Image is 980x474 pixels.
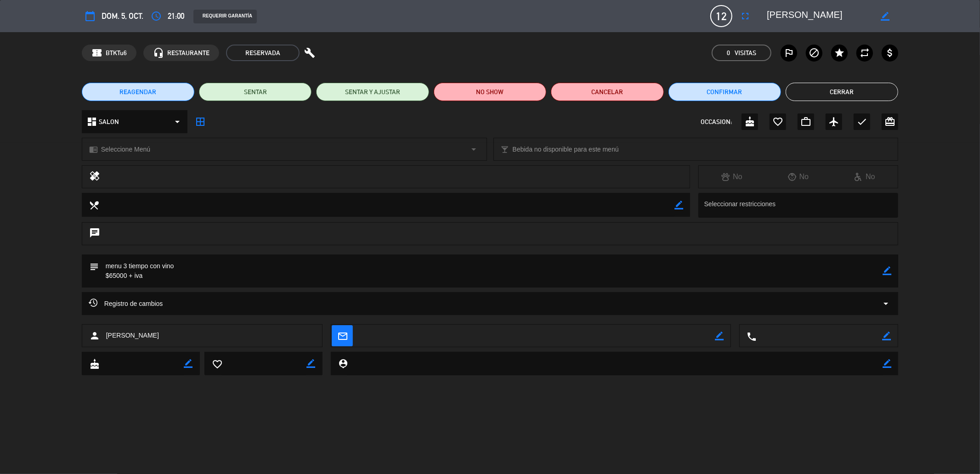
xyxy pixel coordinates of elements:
[119,87,156,97] span: REAGENDAR
[91,47,102,58] span: confirmation_number
[304,47,315,58] i: build
[856,116,867,127] i: check
[701,117,732,127] span: OCCASION:
[184,359,193,368] i: border_color
[337,331,347,341] i: mail_outline
[86,116,97,127] i: dashboard
[513,144,619,155] span: Bebida no disponible para este menú
[501,145,510,154] i: local_bar
[765,171,831,183] div: No
[101,144,150,155] span: Seleccione Menú
[89,170,100,183] i: healing
[99,117,119,127] span: SALON
[89,227,100,240] i: chat
[883,266,891,275] i: border_color
[884,47,895,58] i: attach_money
[168,10,184,23] span: 21:00
[715,332,724,340] i: border_color
[884,116,895,127] i: card_giftcard
[89,330,100,341] i: person
[199,83,312,101] button: SENTAR
[859,47,870,58] i: repeat
[306,359,315,368] i: border_color
[89,298,163,309] span: Registro de cambios
[89,359,99,369] i: cake
[772,116,783,127] i: favorite_border
[744,116,755,127] i: cake
[786,83,898,101] button: Cerrar
[82,83,194,101] button: REAGENDAR
[699,171,765,183] div: No
[195,116,206,127] i: border_all
[668,83,781,101] button: Confirmar
[832,171,898,183] div: No
[153,47,164,58] i: headset_mic
[727,48,730,58] span: 0
[737,8,753,24] button: fullscreen
[151,11,162,22] i: access_time
[338,358,348,368] i: person_pin
[674,201,683,209] i: border_color
[881,12,889,21] i: border_color
[89,261,99,271] i: subject
[434,83,546,101] button: NO SHOW
[747,331,757,341] i: local_phone
[82,8,98,24] button: calendar_today
[89,200,99,210] i: local_dining
[800,116,811,127] i: work_outline
[167,48,210,58] span: RESTAURANTE
[102,10,143,23] span: dom. 5, oct.
[85,11,96,22] i: calendar_today
[880,298,891,309] i: arrow_drop_down
[106,330,159,341] span: [PERSON_NAME]
[226,45,300,61] span: RESERVADA
[710,5,732,27] span: 12
[883,359,891,368] i: border_color
[193,10,257,23] div: REQUERIR GARANTÍA
[834,47,845,58] i: star
[148,8,164,24] button: access_time
[740,11,751,22] i: fullscreen
[551,83,663,101] button: Cancelar
[783,47,794,58] i: outlined_flag
[316,83,429,101] button: SENTAR Y AJUSTAR
[809,47,820,58] i: block
[828,116,839,127] i: airplanemode_active
[212,359,222,369] i: favorite_border
[106,48,127,58] span: BTKTu6
[469,144,480,155] i: arrow_drop_down
[882,332,891,340] i: border_color
[735,48,756,58] em: Visitas
[89,145,98,154] i: chrome_reader_mode
[172,116,183,127] i: arrow_drop_down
